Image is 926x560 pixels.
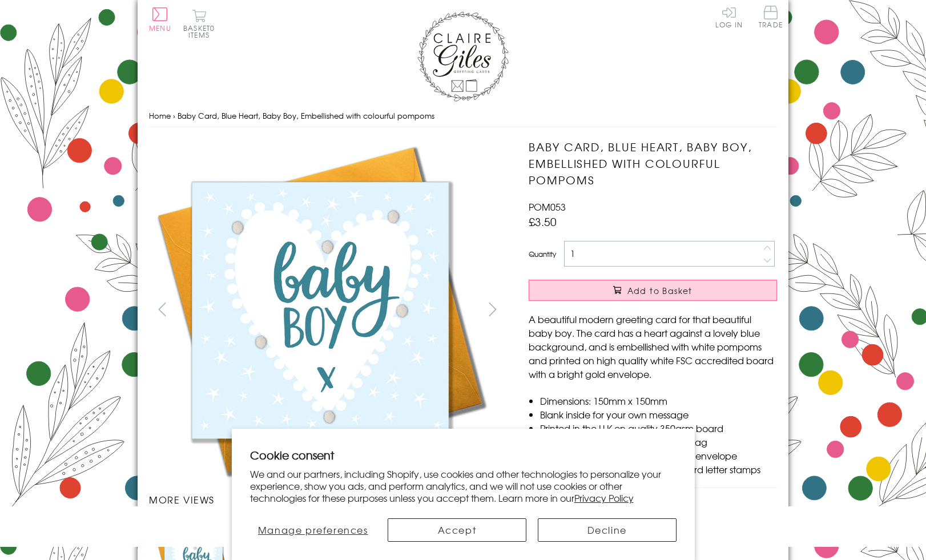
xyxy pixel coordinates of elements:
[183,9,215,38] button: Basket0 items
[149,104,777,128] nav: breadcrumbs
[250,518,377,542] button: Manage preferences
[250,447,677,463] h2: Cookie consent
[250,468,677,503] p: We and our partners, including Shopify, use cookies and other technologies to personalize your ex...
[149,139,492,481] img: Baby Card, Blue Heart, Baby Boy, Embellished with colourful pompoms
[759,6,783,30] a: Trade
[538,518,677,542] button: Decline
[529,139,777,188] h1: Baby Card, Blue Heart, Baby Boy, Embellished with colourful pompoms
[173,110,175,121] span: ›
[149,23,171,33] span: Menu
[388,518,526,542] button: Accept
[149,110,171,121] a: Home
[529,280,777,301] button: Add to Basket
[188,23,215,40] span: 0 items
[480,296,506,322] button: next
[759,6,783,28] span: Trade
[506,139,848,481] img: Baby Card, Blue Heart, Baby Boy, Embellished with colourful pompoms
[540,408,777,421] li: Blank inside for your own message
[574,491,634,505] a: Privacy Policy
[529,312,777,381] p: A beautiful modern greeting card for that beautiful baby boy. The card has a heart against a love...
[529,213,557,229] span: £3.50
[417,11,509,102] img: Claire Giles Greetings Cards
[149,7,171,31] button: Menu
[178,110,434,121] span: Baby Card, Blue Heart, Baby Boy, Embellished with colourful pompoms
[149,493,506,506] h3: More views
[540,421,777,435] li: Printed in the U.K on quality 350gsm board
[529,249,556,259] label: Quantity
[627,285,693,296] span: Add to Basket
[258,523,368,537] span: Manage preferences
[715,6,743,28] a: Log In
[149,296,175,322] button: prev
[529,200,566,213] span: POM053
[540,394,777,408] li: Dimensions: 150mm x 150mm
